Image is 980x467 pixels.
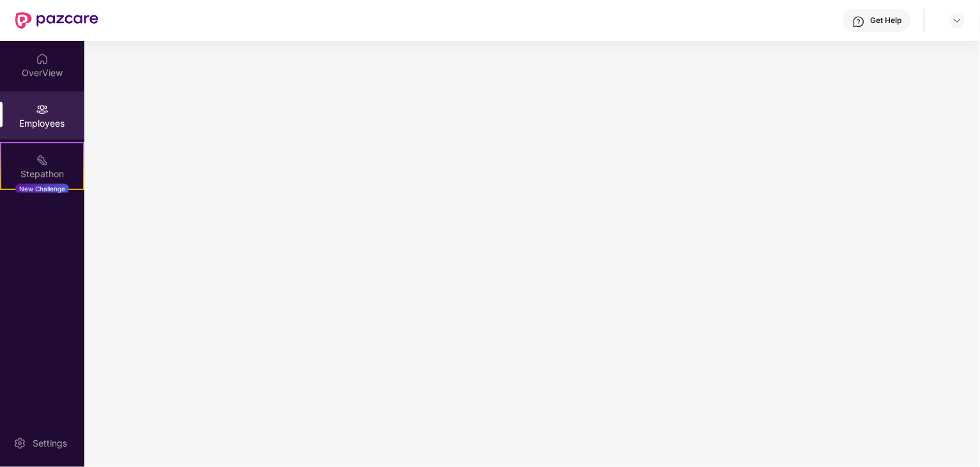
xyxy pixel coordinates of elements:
[36,52,49,65] img: svg+xml;base64,PHN2ZyBpZD0iSG9tZSIgeG1sbnM9Imh0dHA6Ly93d3cudzMub3JnLzIwMDAvc3ZnIiB3aWR0aD0iMjAiIG...
[870,15,901,26] div: Get Help
[1,168,83,180] div: Stepathon
[29,437,71,450] div: Settings
[952,15,962,26] img: svg+xml;base64,PHN2ZyBpZD0iRHJvcGRvd24tMzJ4MzIiIHhtbG5zPSJodHRwOi8vd3d3LnczLm9yZy8yMDAwL3N2ZyIgd2...
[36,103,49,116] img: svg+xml;base64,PHN2ZyBpZD0iRW1wbG95ZWVzIiB4bWxucz0iaHR0cDovL3d3dy53My5vcmcvMjAwMC9zdmciIHdpZHRoPS...
[15,184,69,194] div: New Challenge
[13,437,26,450] img: svg+xml;base64,PHN2ZyBpZD0iU2V0dGluZy0yMHgyMCIgeG1sbnM9Imh0dHA6Ly93d3cudzMub3JnLzIwMDAvc3ZnIiB3aW...
[15,12,98,29] img: New Pazcare Logo
[36,154,49,166] img: svg+xml;base64,PHN2ZyB4bWxucz0iaHR0cDovL3d3dy53My5vcmcvMjAwMC9zdmciIHdpZHRoPSIyMSIgaGVpZ2h0PSIyMC...
[852,15,865,28] img: svg+xml;base64,PHN2ZyBpZD0iSGVscC0zMngzMiIgeG1sbnM9Imh0dHA6Ly93d3cudzMub3JnLzIwMDAvc3ZnIiB3aWR0aD...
